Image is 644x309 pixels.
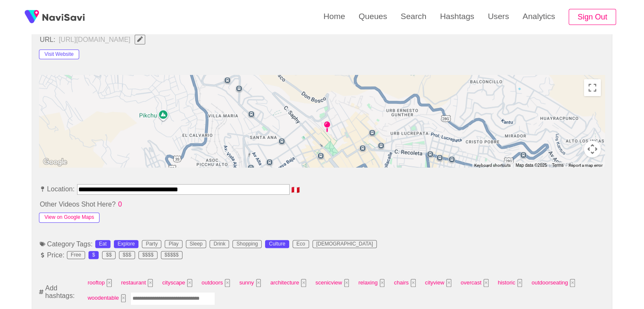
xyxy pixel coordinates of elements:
[256,279,261,287] button: Tag at index 4 with value 2310 focussed. Press backspace to remove
[516,163,547,168] span: Map data ©2025
[316,241,373,247] div: [DEMOGRAPHIC_DATA]
[474,163,511,168] button: Keyboard shortcuts
[301,279,306,287] button: Tag at index 5 with value 2391 focussed. Press backspace to remove
[130,292,215,305] input: Enter tag here and press return
[85,276,114,290] span: rooftop
[117,200,123,208] span: 0
[146,241,158,247] div: Party
[296,241,305,247] div: Eco
[344,279,349,287] button: Tag at index 6 with value 5692 focussed. Press backspace to remove
[39,212,100,223] button: View on Google Maps
[290,186,301,193] span: 🇵🇪
[44,284,82,300] span: Add hashtags:
[269,241,285,247] div: Culture
[39,50,79,57] a: Visit Website
[71,252,81,258] div: Free
[42,13,85,21] img: fireSpot
[169,241,178,247] div: Play
[119,276,155,290] span: restaurant
[423,276,454,290] span: cityview
[484,279,489,287] button: Tag at index 10 with value 2319 focussed. Press backspace to remove
[569,9,616,25] button: Sign Out
[411,279,416,287] button: Tag at index 8 with value 2710 focussed. Press backspace to remove
[237,276,263,290] span: sunny
[391,276,418,290] span: chairs
[199,276,232,290] span: outdoors
[85,292,128,305] span: woodentable
[92,252,95,258] div: $
[213,241,225,247] div: Drink
[41,157,69,168] img: Google
[136,36,144,42] span: Edit Field
[123,252,131,258] div: $$$
[552,163,564,168] a: Terms (opens in new tab)
[160,276,195,290] span: cityscape
[39,36,56,43] span: URL:
[584,141,601,157] button: Map camera controls
[458,276,491,290] span: overcast
[21,6,42,28] img: fireSpot
[268,276,309,290] span: architecture
[135,35,145,44] button: Edit Field
[495,276,525,290] span: historic
[569,163,603,168] a: Report a map error
[99,241,107,247] div: Eat
[380,279,385,287] button: Tag at index 7 with value 2308 focussed. Press backspace to remove
[584,79,601,96] button: Toggle fullscreen view
[39,240,94,248] span: Category Tags:
[313,276,351,290] span: scenicview
[39,50,79,60] button: Visit Website
[39,185,75,193] span: Location:
[39,212,100,220] a: View on Google Maps
[570,279,575,287] button: Tag at index 12 with value 4754 focussed. Press backspace to remove
[529,276,578,290] span: outdoorseating
[41,157,69,168] a: Open this area in Google Maps (opens a new window)
[142,252,154,258] div: $$$$
[118,241,135,247] div: Explore
[121,294,126,302] button: Tag at index 13 with value 12413 focussed. Press backspace to remove
[187,279,192,287] button: Tag at index 2 with value 2563 focussed. Press backspace to remove
[148,279,153,287] button: Tag at index 1 with value 73 focussed. Press backspace to remove
[58,34,150,45] span: [URL][DOMAIN_NAME]
[356,276,387,290] span: relaxing
[446,279,451,287] button: Tag at index 9 with value 2691 focussed. Press backspace to remove
[165,252,179,258] div: $$$$$
[236,241,258,247] div: Shopping
[39,251,65,259] span: Price:
[225,279,230,287] button: Tag at index 3 with value 2341 focussed. Press backspace to remove
[106,252,111,258] div: $$
[107,279,112,287] button: Tag at index 0 with value 441 focussed. Press backspace to remove
[517,279,522,287] button: Tag at index 11 with value 2444 focussed. Press backspace to remove
[39,200,116,208] span: Other Videos Shot Here?
[190,241,203,247] div: Sleep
